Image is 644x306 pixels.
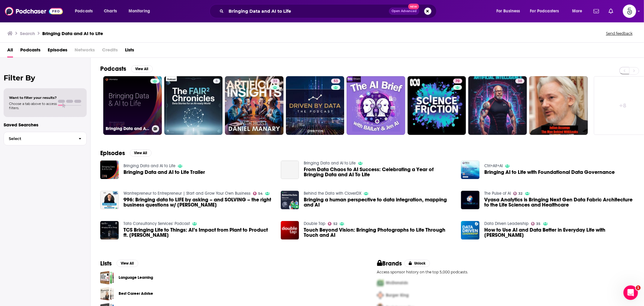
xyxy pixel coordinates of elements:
[304,197,454,207] span: Bringing a human perspective to data integration, mapping and AI
[225,76,284,135] a: 33
[304,167,454,177] a: From Data Chaos to AI Success: Celebrating a Year of Bringing Data and AI To Life
[468,76,527,135] a: 38
[131,65,153,73] button: View All
[164,76,223,135] a: 6
[461,191,479,209] img: Vyasa Analytics is Bringing Next Gen Data Fabric Architecture to the Life Sciences and Healthcare
[484,170,615,175] a: Bringing AI to Life with Foundational Data Governance
[216,78,218,84] span: 6
[334,78,338,84] span: 53
[281,191,299,209] img: Bringing a human perspective to data integration, mapping and AI
[100,65,153,73] a: PodcastsView All
[100,161,119,179] img: Bringing Data and AI to Life Trailer
[484,227,634,238] span: How to Use AI and Data Better in Everyday Life with [PERSON_NAME]
[392,10,417,13] span: Open Advanced
[328,222,337,226] a: 52
[75,45,95,57] span: Networks
[526,6,568,16] button: open menu
[623,5,636,18] img: User Profile
[623,5,636,18] span: Logged in as Spiral5-G2
[42,31,103,36] h3: Bringing Data and AI to Life
[537,223,541,225] span: 35
[124,6,158,16] button: open menu
[304,161,356,166] a: Bringing Data and AI to Life
[408,76,466,135] a: 70
[100,221,119,239] a: TCS Bringing Life to Things: AI’s Impact from Plant to Product ft. Geeta Rohra
[530,7,559,15] span: For Podcasters
[215,4,442,18] div: Search podcasts, credits, & more...
[404,260,430,267] button: Unlock
[103,76,162,135] a: Bringing Data and AI to Life
[513,192,523,195] a: 32
[568,6,590,16] button: open menu
[123,163,175,168] a: Bringing Data and AI to Life
[9,102,57,110] span: Choose a tab above to access filters.
[304,191,361,196] a: Behind the Data with CloverDX
[123,197,274,207] span: 996: Bringing data to LIFE by asking – and SOLVING – the right business questions w/ [PERSON_NAME]
[213,79,220,83] a: 6
[100,65,126,73] h2: Podcasts
[100,260,138,267] a: ListsView All
[102,45,118,57] span: Credits
[456,78,460,84] span: 70
[4,137,74,141] span: Select
[100,260,112,267] h2: Lists
[75,7,93,15] span: Podcasts
[461,221,479,239] img: How to Use AI and Data Better in Everyday Life with Jess Carter
[484,191,511,196] a: The Pulse of AI
[496,7,520,15] span: For Business
[125,45,134,57] a: Lists
[484,227,634,238] a: How to Use AI and Data Better in Everyday Life with Jess Carter
[273,78,277,84] span: 33
[100,287,114,301] a: Best Career Advise
[623,285,638,300] iframe: Intercom live chat
[623,5,636,18] button: Show profile menu
[591,6,601,16] a: Show notifications dropdown
[71,6,101,16] button: open menu
[519,192,523,195] span: 32
[123,191,251,196] a: Wantrepreneur to Entrepreneur | Start and Grow Your Own Business
[286,76,344,135] a: 53
[7,45,13,57] a: All
[281,221,299,239] img: Touch Beyond Vision: Bringing Photographs to Life Through Touch and AI
[100,6,120,16] a: Charts
[129,7,150,15] span: Monitoring
[226,6,389,16] input: Search podcasts, credits, & more...
[377,270,635,274] p: Access sponsor history on the top 5,000 podcasts.
[5,5,63,17] img: Podchaser - Follow, Share and Rate Podcasts
[271,79,280,83] a: 33
[453,79,462,83] a: 70
[531,222,541,226] a: 35
[100,149,125,157] h2: Episodes
[606,6,616,16] a: Show notifications dropdown
[117,260,138,267] button: View All
[375,289,386,301] img: Second Pro Logo
[119,290,153,297] a: Best Career Advise
[100,191,119,209] img: 996: Bringing data to LIFE by asking – and SOLVING – the right business questions w/ Bradley Bold...
[123,170,205,175] a: Bringing Data and AI to Life Trailer
[258,192,263,195] span: 54
[123,227,274,238] a: TCS Bringing Life to Things: AI’s Impact from Plant to Product ft. Geeta Rohra
[515,79,524,83] a: 38
[281,161,299,179] a: From Data Chaos to AI Success: Celebrating a Year of Bringing Data and AI To Life
[104,7,117,15] span: Charts
[304,227,454,238] span: Touch Beyond Vision: Bringing Photographs to Life Through Touch and AI
[377,260,402,267] h2: Brands
[106,126,149,131] h3: Bringing Data and AI to Life
[461,161,479,179] a: Bringing AI to Life with Foundational Data Governance
[389,8,419,15] button: Open AdvancedNew
[484,163,503,168] a: Ctrl+Alt+AI
[123,197,274,207] a: 996: Bringing data to LIFE by asking – and SOLVING – the right business questions w/ Bradley Bold...
[48,45,67,57] a: Episodes
[4,122,87,128] p: Saved Searches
